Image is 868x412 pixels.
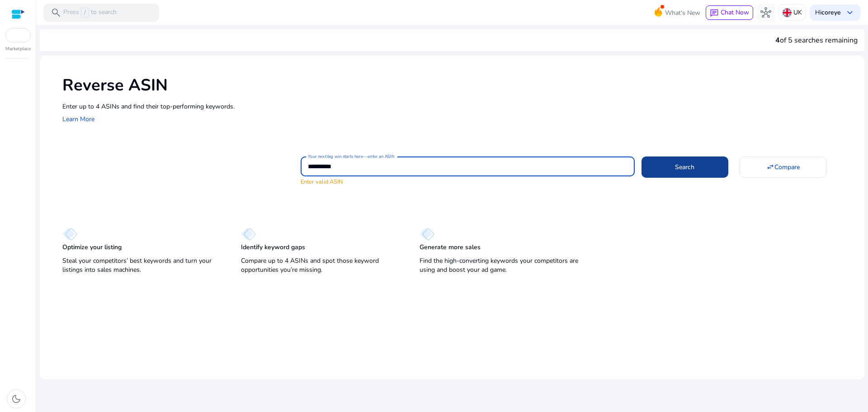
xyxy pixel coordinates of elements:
[760,7,771,18] span: hub
[721,8,749,17] span: Chat Now
[241,256,401,275] p: Compare up to 4 ASINs and spot those keyword opportunities you’re missing.
[241,227,256,240] img: diamond.svg
[420,227,434,240] img: diamond.svg
[11,393,22,404] span: dark_mode
[740,156,826,177] button: Compare
[821,8,841,17] b: coreye
[766,163,774,171] mat-icon: swap_horiz
[241,243,305,252] p: Identify keyword gaps
[757,4,775,22] button: hub
[62,102,855,111] p: Enter up to 4 ASINs and find their top-performing keywords.
[642,156,728,177] button: Search
[62,76,855,95] h1: Reverse ASIN
[81,8,89,18] span: /
[783,8,792,17] img: uk.svg
[793,5,802,20] p: UK
[63,8,117,18] p: Press to search
[665,5,700,21] span: What's New
[420,256,580,275] p: Find the high-converting keywords your competitors are using and boost your ad game.
[710,9,719,18] span: chat
[5,46,31,52] p: Marketplace
[844,7,855,18] span: keyboard_arrow_down
[308,153,394,160] mat-label: Your next big win starts here—enter an ASIN
[815,9,841,16] p: Hi
[774,162,800,172] span: Compare
[62,227,77,240] img: diamond.svg
[51,7,61,18] span: search
[775,35,858,46] div: of 5 searches remaining
[675,162,694,172] span: Search
[706,5,753,20] button: chatChat Now
[62,115,94,123] a: Learn More
[62,256,223,275] p: Steal your competitors’ best keywords and turn your listings into sales machines.
[775,35,780,45] span: 4
[301,176,634,186] mat-error: Enter valid ASIN
[62,243,122,252] p: Optimize your listing
[420,243,481,252] p: Generate more sales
